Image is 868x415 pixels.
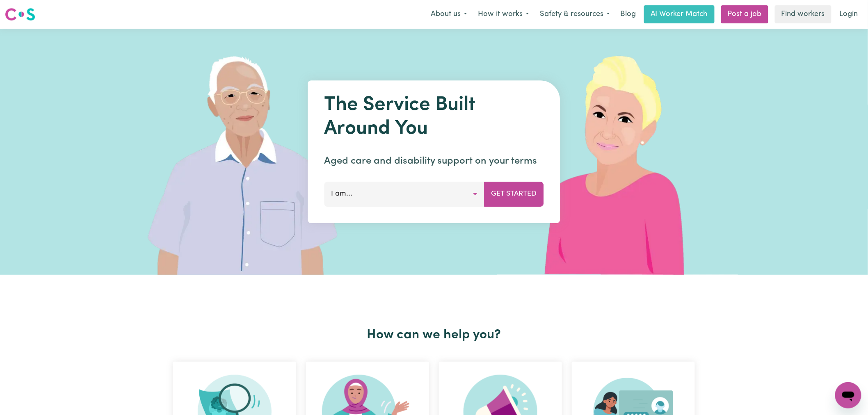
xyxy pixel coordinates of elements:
iframe: Button to launch messaging window [835,382,861,408]
h1: The Service Built Around You [324,93,544,141]
button: About us [425,6,473,23]
h2: How can we help you? [168,327,700,343]
a: Careseekers logo [5,5,35,24]
a: Blog [615,5,641,23]
a: Post a job [721,5,768,23]
button: Safety & resources [535,6,615,23]
button: Get Started [484,182,544,206]
p: Aged care and disability support on your terms [324,154,544,169]
a: AI Worker Match [644,5,715,23]
a: Find workers [775,5,831,23]
button: How it works [473,6,535,23]
img: Careseekers logo [5,7,35,22]
button: I am... [324,182,485,206]
a: Login [835,5,863,23]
